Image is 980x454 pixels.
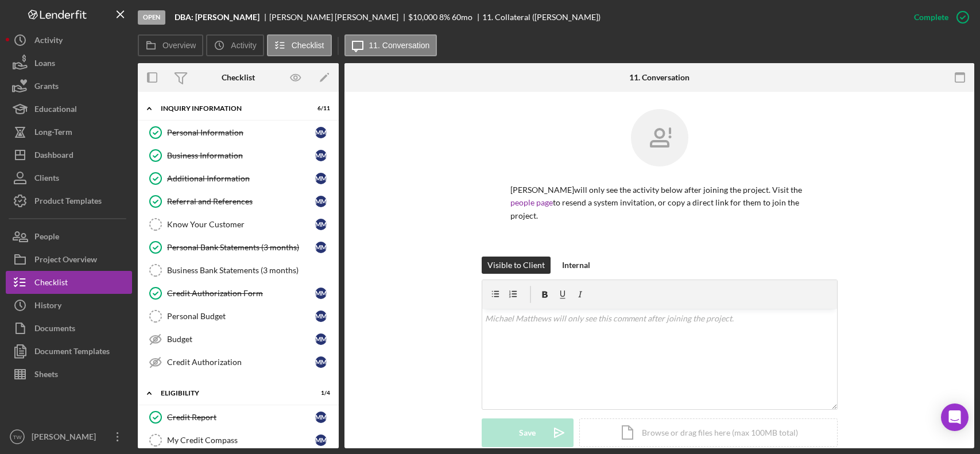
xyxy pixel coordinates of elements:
[6,425,132,448] button: TW[PERSON_NAME]
[452,13,472,22] div: 60 mo
[6,75,132,98] button: Grants
[144,429,333,452] a: My Credit CompassMM
[315,196,327,207] div: M M
[6,340,132,363] button: Document Templates
[167,335,315,344] div: Budget
[292,41,324,50] label: Checklist
[34,121,72,146] div: Long-Term
[562,257,590,274] div: Internal
[34,75,59,100] div: Grants
[222,73,255,82] div: Checklist
[315,356,327,368] div: M M
[6,317,132,340] button: Documents
[6,98,132,121] button: Educational
[167,220,315,229] div: Know Your Customer
[34,166,59,192] div: Clients
[167,312,315,321] div: Personal Budget
[144,328,333,351] a: BudgetMM
[315,311,327,322] div: M M
[175,13,259,22] b: DBA: [PERSON_NAME]
[34,363,58,389] div: Sheets
[315,127,327,138] div: M M
[167,197,315,206] div: Referral and References
[138,34,203,56] button: Overview
[267,34,332,56] button: Checklist
[6,189,132,212] button: Product Templates
[144,213,333,236] a: Know Your CustomerMM
[167,128,315,137] div: Personal Information
[629,73,690,82] div: 11. Conversation
[344,34,437,56] button: 11. Conversation
[144,144,333,167] a: Business InformationMM
[408,12,437,22] span: $10,000
[6,29,132,52] button: Activity
[34,225,59,251] div: People
[487,257,545,274] div: Visible to Client
[34,271,68,297] div: Checklist
[315,412,327,423] div: M M
[556,257,596,274] button: Internal
[161,105,301,112] div: INQUIRY INFORMATION
[144,190,333,213] a: Referral and ReferencesMM
[144,236,333,259] a: Personal Bank Statements (3 months)MM
[161,390,301,397] div: ELIGIBILITY
[144,167,333,190] a: Additional InformationMM
[369,41,430,50] label: 11. Conversation
[34,294,61,320] div: History
[315,173,327,184] div: M M
[167,174,315,183] div: Additional Information
[315,242,327,253] div: M M
[34,340,110,366] div: Document Templates
[144,305,333,328] a: Personal BudgetMM
[34,189,102,215] div: Product Templates
[144,351,333,374] a: Credit AuthorizationMM
[34,317,75,343] div: Documents
[6,225,132,248] button: People
[315,434,327,446] div: M M
[269,13,408,22] div: [PERSON_NAME] [PERSON_NAME]
[439,13,450,22] div: 8 %
[167,436,315,445] div: My Credit Compass
[144,121,333,144] a: Personal InformationMM
[6,166,132,189] button: Clients
[206,34,264,56] button: Activity
[6,121,132,143] button: Long-Term
[6,363,132,386] button: Sheets
[167,289,315,298] div: Credit Authorization Form
[914,6,948,29] div: Complete
[144,406,333,429] a: Credit ReportMM
[144,282,333,305] a: Credit Authorization FormMM
[167,266,332,275] div: Business Bank Statements (3 months)
[13,434,22,440] text: TW
[6,294,132,317] button: History
[167,243,315,252] div: Personal Bank Statements (3 months)
[34,143,73,169] div: Dashboard
[231,41,256,50] label: Activity
[6,143,132,166] button: Dashboard
[34,248,97,274] div: Project Overview
[29,425,103,451] div: [PERSON_NAME]
[6,271,132,294] button: Checklist
[144,259,333,282] a: Business Bank Statements (3 months)
[6,52,132,75] button: Loans
[510,197,553,207] a: people page
[162,41,196,50] label: Overview
[34,98,77,123] div: Educational
[941,403,969,431] div: Open Intercom Messenger
[6,248,132,271] button: Project Overview
[34,52,55,77] div: Loans
[309,105,330,112] div: 6 / 11
[167,151,315,160] div: Business Information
